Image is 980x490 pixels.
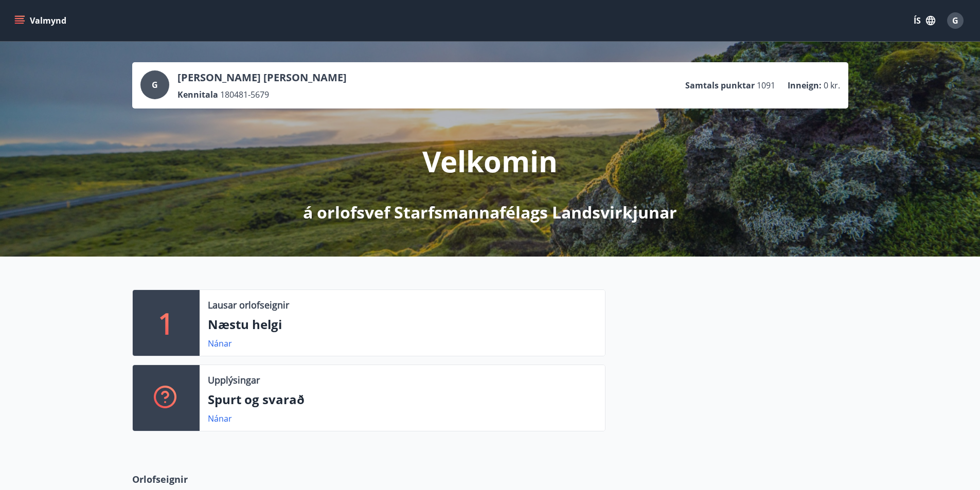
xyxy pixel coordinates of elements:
[422,141,558,180] p: Velkomin
[208,391,597,408] p: Spurt og svarað
[220,89,269,100] span: 180481-5679
[208,316,597,333] p: Næstu helgi
[908,11,941,30] button: ÍS
[788,80,822,91] p: Inneign :
[208,298,289,312] p: Lausar orlofseignir
[757,80,775,91] span: 1091
[12,11,70,30] button: menu
[208,373,260,387] p: Upplýsingar
[208,413,232,424] a: Nánar
[952,15,958,26] span: G
[177,89,218,100] p: Kennitala
[685,80,755,91] p: Samtals punktar
[943,8,968,33] button: G
[158,303,174,342] p: 1
[132,473,188,486] span: Orlofseignir
[152,79,158,90] span: G
[303,201,677,224] p: á orlofsvef Starfsmannafélags Landsvirkjunar
[208,338,232,349] a: Nánar
[824,80,840,91] span: 0 kr.
[177,70,347,85] p: [PERSON_NAME] [PERSON_NAME]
